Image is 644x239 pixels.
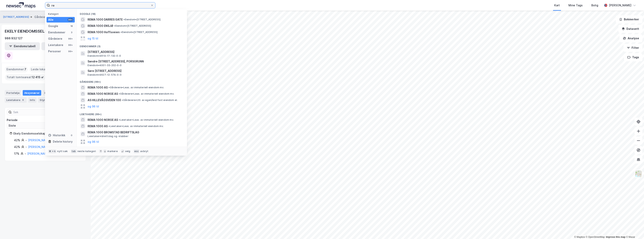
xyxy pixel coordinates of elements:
div: Styret [38,97,54,103]
span: 7 [24,67,26,72]
div: Historikk [48,133,65,138]
a: [PERSON_NAME] [27,152,50,155]
span: • [108,125,110,128]
div: Kart [554,3,560,8]
span: REMA 1000 NORGE AS [88,91,118,96]
span: • [119,92,120,95]
button: og 15 til [88,36,98,41]
span: Eiendom • 4001-33-202-0-0 [88,64,122,67]
span: Eiendom • [STREET_ADDRESS] [121,31,158,34]
span: • [108,86,110,89]
div: Leietakere [5,97,27,103]
div: esc [134,149,140,153]
div: 17% [14,151,19,156]
span: REMA 1000 NORGE AS [88,118,118,122]
div: 18 [70,24,73,28]
span: Søre [STREET_ADDRESS] [88,69,182,73]
span: Gårdeiere • Leas. av immateriell eiendom mv. [108,86,164,89]
div: Portefølje [5,90,21,96]
input: Søk [12,109,55,115]
span: • [114,24,115,27]
div: - [25,145,27,149]
span: Leietaker • Leas. av immateriell eiendom mv. [119,118,174,121]
div: 42% [14,138,20,143]
span: Eiendom • [STREET_ADDRESS] [114,24,151,27]
button: Analyse [620,34,642,42]
span: Leietaker • Idrettslag og -klubber [88,135,128,138]
div: avbryt [140,150,148,153]
div: velg [125,150,130,153]
iframe: Chat Widget [624,220,644,239]
a: Mapbox [574,236,585,238]
div: 986 932 127 [5,36,22,41]
div: Kontrollprogram for chat [624,220,644,239]
div: 3 [70,31,73,34]
div: Aksjonærer [23,90,41,96]
span: • [123,18,125,21]
div: 99+ [68,43,73,47]
span: Leietaker • Leas. av immateriell eiendom mv. [108,125,164,128]
span: Eiendom • [STREET_ADDRESS] [123,18,161,21]
div: Google [48,24,58,28]
div: Periode [7,118,84,122]
a: [PERSON_NAME] [28,145,50,149]
div: Eiendommer : [5,66,28,72]
span: Gårdeiere • Leas. av immateriell eiendom mv. [119,92,174,95]
div: Gårdeiere (99+) [77,77,187,84]
div: 0 [70,134,73,137]
a: [PERSON_NAME] [28,138,50,142]
div: 99+ [68,37,73,40]
div: - [25,138,27,143]
span: [STREET_ADDRESS] [88,50,182,54]
button: og 96 til [88,104,99,109]
span: • [121,31,122,34]
button: Eiendomstabell [5,42,40,50]
span: REMA 1000 DARRES GATE [88,17,123,22]
span: • [119,118,120,121]
span: Gårdeiere • Utl. av egen/leid fast eiendom el. [122,99,178,102]
span: REMA 1000 Hoffsveien [88,30,120,35]
div: markere [107,150,118,153]
div: Eiendommer [43,90,67,96]
span: Søndre [STREET_ADDRESS], PORSGRUNN [88,59,182,64]
div: Info [28,97,36,103]
div: nytt søk [57,150,68,153]
input: ClearOpen [7,123,84,129]
span: Eiendom • 4619-17-132-0-0 [88,54,121,57]
button: Filter [623,44,642,52]
div: Delete history [53,139,73,144]
div: Personer (99+) [77,145,187,152]
button: [STREET_ADDRESS] [3,15,30,19]
span: REMA 1000 AS [88,85,108,90]
div: Eiendommer [48,30,65,35]
button: Leietakertabell [41,42,77,50]
input: Søk på adresse, matrikkel, gårdeiere, leietakere eller personer [50,2,150,8]
div: Mine Tags [568,3,583,8]
span: • [122,99,123,102]
div: Gårdeiere [48,36,62,41]
a: OpenStreetMap [586,236,605,238]
div: Ekely Eiendomsselskap AS [13,131,81,136]
div: - [25,151,26,156]
img: logo.a4113a55bc3d86da70a041830d287a7e.svg [6,2,36,8]
div: 6 [21,98,25,102]
button: og 96 til [88,139,99,144]
button: Bokmerker [616,15,642,23]
span: REMA 1000 ENSJØ [88,24,113,28]
div: neste kategori [78,150,96,153]
div: Bolig [591,3,598,8]
span: REMA 1000 AS [88,124,108,129]
span: 12 415 ㎡ [32,75,44,80]
div: Leide lokasjoner : [29,66,57,72]
div: Google (18) [77,9,187,16]
div: 99+ [68,50,73,53]
div: 42% [14,145,20,149]
div: ⌘ + k [48,149,56,153]
div: EKELY EIENDOMSSELSKAP AS [5,28,62,34]
a: Improve this map [606,236,625,238]
button: Tags [624,53,642,61]
div: [PERSON_NAME] [609,3,631,8]
div: Leietakere (99+) [77,110,187,117]
div: Kategori [48,12,75,15]
span: REMA 1000 BROMSTAD BEDRIFTSLAG [88,130,182,135]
